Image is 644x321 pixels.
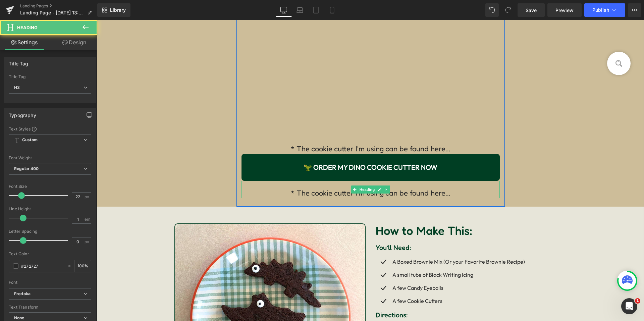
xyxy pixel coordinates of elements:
b: Custom [22,137,38,143]
div: Line Height [9,207,91,211]
span: Preview [555,7,574,14]
a: Desktop [276,3,292,17]
div: * The cookie cutter I'm using can be found here... [145,116,403,134]
a: Tablet [308,3,324,17]
b: None [14,315,24,320]
p: A few Candy Eyeballs [296,264,428,272]
iframe: Intercom live chat [621,298,637,314]
button: Publish [584,3,625,17]
div: Title Tag [9,74,91,79]
button: Redo [501,3,515,17]
span: Heading [261,165,279,173]
span: Heading [17,25,38,30]
i: Fredoka [14,291,31,297]
a: Design [50,35,99,50]
a: 🦖 Order My Dino Cookie Cutter Now [145,134,403,161]
div: Text Styles [9,126,91,131]
div: Text Transform [9,305,91,310]
span: Publish [592,7,609,13]
div: Font Size [9,184,91,189]
div: Text Color [9,252,91,256]
div: Font Weight [9,156,91,160]
input: Color [21,262,64,270]
span: Save [526,7,537,14]
b: H3 [14,85,20,90]
p: A few Cookie Cutters [296,277,428,285]
a: Expand / Collapse [286,165,293,173]
div: Title Tag [9,57,29,66]
h1: How to Make This: [279,203,470,217]
span: px [85,239,90,244]
b: Regular 400 [14,166,39,171]
p: Directions: [279,290,470,300]
span: em [85,217,90,221]
p: A small tube of Black Writing Icing [296,251,428,259]
p: You’ll Need: [279,222,470,232]
div: Typography [9,109,36,118]
a: Laptop [292,3,308,17]
span: Landing Page - [DATE] 13:59:05 [20,10,85,15]
button: More [628,3,641,17]
div: Letter Spacing [9,229,91,234]
a: Landing Pages [20,3,97,9]
span: 🦖 Order My Dino Cookie Cutter Now [207,143,340,152]
a: New Library [97,3,130,17]
a: Preview [547,3,582,17]
button: Undo [485,3,499,17]
div: % [75,260,91,272]
div: Font [9,280,91,285]
p: A Boxed Brownie Mix (Or your Favorite Brownie Recipe) [296,237,428,246]
a: Mobile [324,3,340,17]
span: 1 [635,298,640,304]
span: Library [110,7,126,13]
span: px [85,195,90,199]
